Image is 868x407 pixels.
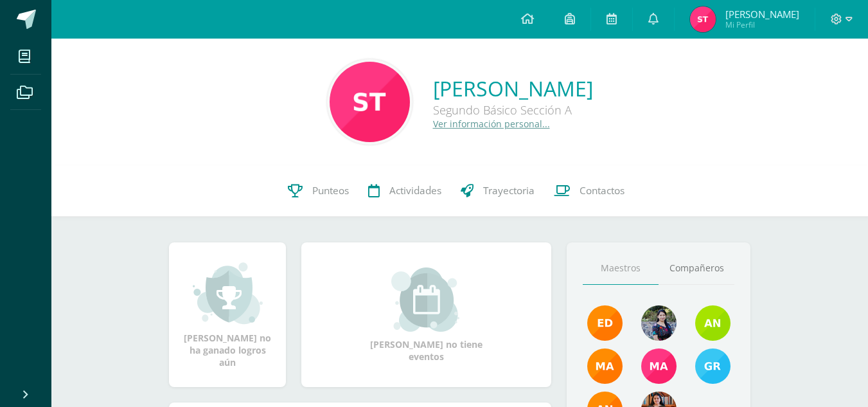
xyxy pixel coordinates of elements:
[690,6,716,32] img: 0975b2461e49dc8c9ba90df96d4c9e8c.png
[583,252,659,285] a: Maestros
[451,165,544,217] a: Trayectoria
[389,184,441,197] span: Actividades
[587,348,623,384] img: 560278503d4ca08c21e9c7cd40ba0529.png
[359,165,451,217] a: Actividades
[641,348,677,384] img: 7766054b1332a6085c7723d22614d631.png
[544,165,634,217] a: Contactos
[433,102,593,118] div: Segundo Básico Sección A
[433,118,550,130] a: Ver información personal...
[391,267,461,332] img: event_small.png
[278,165,359,217] a: Punteos
[695,305,731,341] img: e6b27947fbea61806f2b198ab17e5dde.png
[312,184,349,197] span: Punteos
[641,305,677,341] img: 9b17679b4520195df407efdfd7b84603.png
[362,267,491,363] div: [PERSON_NAME] no tiene eventos
[483,184,535,197] span: Trayectoria
[659,252,734,285] a: Compañeros
[725,19,799,30] span: Mi Perfil
[587,305,623,341] img: f40e456500941b1b33f0807dd74ea5cf.png
[580,184,624,197] span: Contactos
[433,75,593,102] a: [PERSON_NAME]
[193,261,263,325] img: achievement_small.png
[725,8,799,21] span: [PERSON_NAME]
[330,62,410,142] img: 3532c0958d1c8e27aeac7737fa6894e1.png
[182,261,273,368] div: [PERSON_NAME] no ha ganado logros aún
[695,348,731,384] img: b7ce7144501556953be3fc0a459761b8.png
